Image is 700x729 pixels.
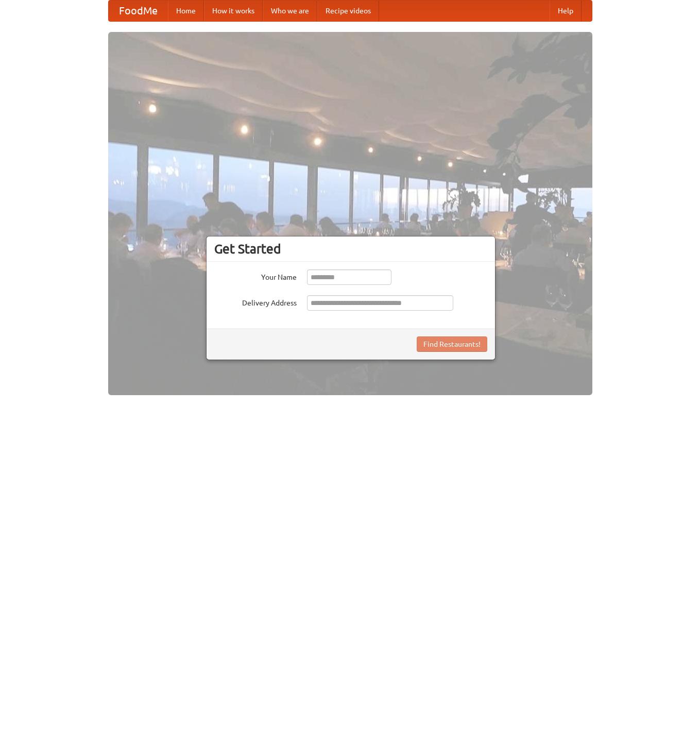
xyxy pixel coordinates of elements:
[204,1,263,21] a: How it works
[550,1,582,21] a: Help
[214,269,297,282] label: Your Name
[109,1,168,21] a: FoodMe
[417,336,487,352] button: Find Restaurants!
[263,1,317,21] a: Who we are
[214,241,487,257] h3: Get Started
[168,1,204,21] a: Home
[317,1,379,21] a: Recipe videos
[214,295,297,308] label: Delivery Address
